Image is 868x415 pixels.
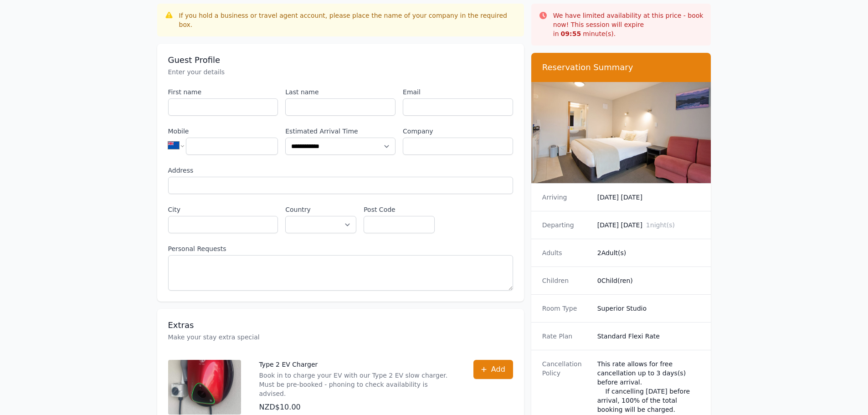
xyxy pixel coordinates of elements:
[168,166,513,175] label: Address
[597,220,700,230] dd: [DATE] [DATE]
[179,11,517,29] div: If you hold a business or travel agent account, please place the name of your company in the requ...
[542,359,590,414] dt: Cancellation Policy
[168,320,513,331] h3: Extras
[542,220,590,230] dt: Departing
[168,360,241,415] img: Type 2 EV Charger
[259,371,455,398] p: Book in to charge your EV with our Type 2 EV slow charger. Must be pre-booked - phoning to check ...
[403,127,513,136] label: Company
[542,248,590,257] dt: Adults
[597,304,700,313] dd: Superior Studio
[168,244,513,253] label: Personal Requests
[168,55,513,66] h3: Guest Profile
[491,364,505,375] span: Add
[597,332,700,341] dd: Standard Flexi Rate
[542,193,590,202] dt: Arriving
[285,127,395,136] label: Estimated Arrival Time
[259,360,455,369] p: Type 2 EV Charger
[364,205,435,214] label: Post Code
[646,221,675,229] span: 1 night(s)
[542,276,590,285] dt: Children
[542,304,590,313] dt: Room Type
[561,30,581,37] strong: 09 : 55
[597,359,700,414] div: This rate allows for free cancellation up to 3 days(s) before arrival. If cancelling [DATE] befor...
[542,62,700,73] h3: Reservation Summary
[542,332,590,341] dt: Rate Plan
[531,82,711,183] img: Superior Studio
[168,67,513,77] p: Enter your details
[285,205,356,214] label: Country
[403,87,513,97] label: Email
[259,402,455,413] p: NZD$10.00
[597,276,700,285] dd: 0 Child(ren)
[285,87,395,97] label: Last name
[597,248,700,257] dd: 2 Adult(s)
[168,87,278,97] label: First name
[597,193,700,202] dd: [DATE] [DATE]
[168,205,278,214] label: City
[168,333,513,342] p: Make your stay extra special
[473,360,513,379] button: Add
[553,11,704,38] p: We have limited availability at this price - book now! This session will expire in minute(s).
[168,127,278,136] label: Mobile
